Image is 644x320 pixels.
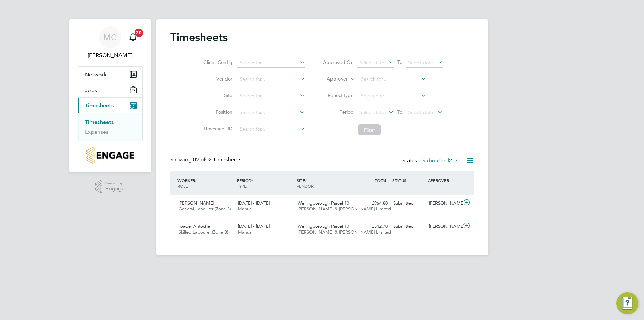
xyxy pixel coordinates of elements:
[86,147,134,164] img: countryside-properties-logo-retina.png
[85,102,114,109] span: Timesheets
[422,157,459,164] label: Submitted
[195,178,196,183] span: /
[78,98,142,113] button: Timesheets
[78,147,143,164] a: Go to home page
[85,119,114,125] a: Timesheets
[426,174,462,187] div: APPROVER
[358,75,426,84] input: Search for...
[103,33,117,42] span: MC
[170,30,228,44] h2: Timesheets
[135,29,143,37] span: 20
[616,292,638,314] button: Engage Resource Center
[402,156,460,166] div: Status
[237,58,305,68] input: Search for...
[69,19,151,172] nav: Main navigation
[358,91,426,101] input: Select one
[105,186,125,192] span: Engage
[298,206,391,212] span: [PERSON_NAME] & [PERSON_NAME] Limited
[95,180,125,194] a: Powered byEngage
[237,75,305,84] input: Search for...
[237,124,305,134] input: Search for...
[238,229,253,235] span: Manual
[170,156,243,163] div: Showing
[201,76,232,82] label: Vendor
[78,113,142,141] div: Timesheets
[176,174,236,192] div: WORKER
[179,229,228,235] span: Skilled Labourer (Zone 3)
[358,124,381,135] button: Filter
[177,183,188,189] span: ROLE
[298,229,391,235] span: [PERSON_NAME] & [PERSON_NAME] Limited
[193,156,241,163] span: 02 Timesheets
[193,156,205,163] span: 02 of
[78,51,143,59] span: Marian Chitimus
[297,183,314,189] span: VENDOR
[426,221,462,232] div: [PERSON_NAME]
[201,92,232,98] label: Site
[317,76,348,83] label: Approver
[355,198,391,209] div: £964.80
[375,178,387,183] span: TOTAL
[85,71,107,78] span: Network
[179,200,214,206] span: [PERSON_NAME]
[408,109,433,115] span: Select date
[85,129,108,135] a: Expenses
[408,59,433,66] span: Select date
[323,92,354,98] label: Period Type
[298,223,349,229] span: Wellingborough Parcel 10
[201,125,232,132] label: Timesheet ID
[237,108,305,117] input: Search for...
[252,178,253,183] span: /
[78,82,142,97] button: Jobs
[391,221,426,232] div: Submitted
[391,198,426,209] div: Submitted
[201,59,232,65] label: Client Config
[179,206,231,212] span: General Labourer (Zone 3)
[237,183,247,189] span: TYPE
[238,206,253,212] span: Manual
[359,109,384,115] span: Select date
[323,59,354,65] label: Approved On
[449,157,452,164] span: 2
[237,91,305,101] input: Search for...
[298,200,349,206] span: Wellingborough Parcel 10
[238,200,270,206] span: [DATE] - [DATE]
[201,109,232,115] label: Position
[295,174,355,192] div: SITE
[391,174,426,187] div: STATUS
[395,58,404,67] span: To
[395,107,404,116] span: To
[78,67,142,82] button: Network
[359,59,384,66] span: Select date
[78,26,143,59] a: MC[PERSON_NAME]
[126,26,140,48] a: 20
[235,174,295,192] div: PERIOD
[105,180,125,186] span: Powered by
[323,109,354,115] label: Period
[238,223,270,229] span: [DATE] - [DATE]
[355,221,391,232] div: £542.70
[305,178,306,183] span: /
[179,223,210,229] span: Toader Antoche
[426,198,462,209] div: [PERSON_NAME]
[85,87,97,93] span: Jobs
